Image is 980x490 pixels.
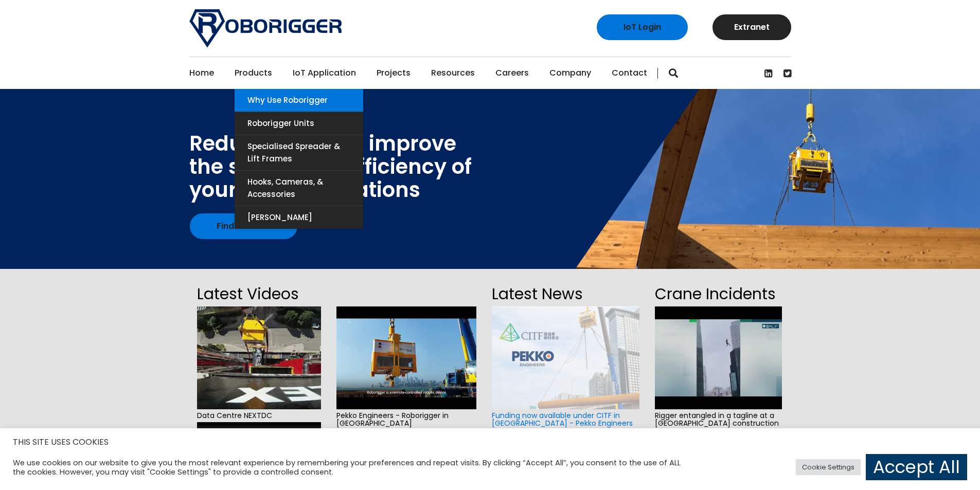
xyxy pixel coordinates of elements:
a: Careers [495,57,529,89]
a: Extranet [712,14,791,40]
a: Specialised Spreader & Lift Frames [235,135,363,170]
h2: Latest News [492,282,639,306]
a: Funding now available under CITF in [GEOGRAPHIC_DATA] - Pekko Engineers [492,410,633,428]
a: Projects [377,57,411,89]
a: IoT Application [293,57,356,89]
a: Why use Roborigger [235,89,363,112]
a: [PERSON_NAME] [235,206,363,229]
a: Resources [431,57,475,89]
a: Hooks, Cameras, & Accessories [235,171,363,206]
span: Pekko Engineers - Roborigger in [GEOGRAPHIC_DATA] [336,409,477,430]
a: Accept All [866,454,967,480]
div: We use cookies on our website to give you the most relevant experience by remembering your prefer... [13,458,681,477]
a: Find out how [190,213,297,239]
a: IoT Login [597,14,688,40]
span: Rigger entangled in a tagline at a [GEOGRAPHIC_DATA] construction site [655,409,782,438]
img: hqdefault.jpg [655,306,782,409]
h5: THIS SITE USES COOKIES [13,435,967,449]
span: Data Centre NEXTDC [197,409,321,422]
a: Products [235,57,272,89]
a: Home [189,57,214,89]
a: Roborigger Units [235,112,363,135]
img: hqdefault.jpg [197,306,321,409]
img: hqdefault.jpg [336,306,477,409]
a: Cookie Settings [796,459,861,475]
img: Roborigger [189,9,342,47]
div: Reduce cost and improve the safety and efficiency of your lifting operations [189,132,472,202]
h2: Crane Incidents [655,282,782,306]
a: Contact [612,57,647,89]
a: Company [549,57,591,89]
h2: Latest Videos [197,282,321,306]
